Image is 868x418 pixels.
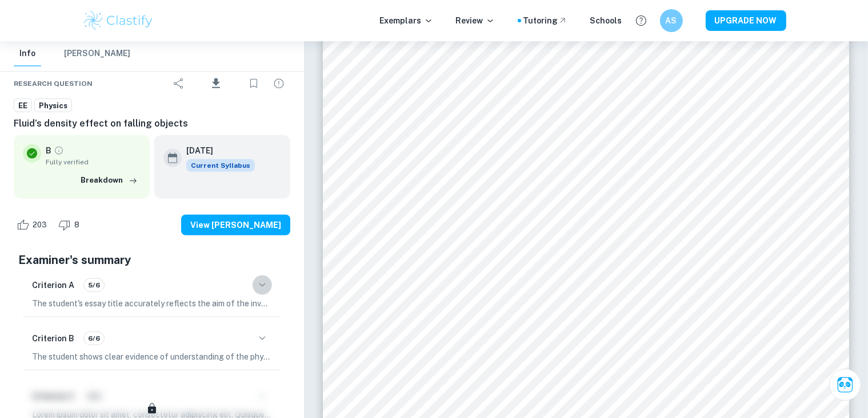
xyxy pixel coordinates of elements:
span: Current Syllabus [186,159,255,172]
span: 6/6 [84,333,104,344]
button: [PERSON_NAME] [64,41,130,66]
span: Physics [35,100,71,112]
button: UPGRADE NOW [706,10,786,31]
p: Review [456,14,495,27]
p: The student's essay title accurately reflects the aim of the investigation. It is presented as a ... [32,297,272,310]
img: Clastify logo [82,9,155,32]
button: Ask Clai [829,369,861,401]
p: B [46,144,51,157]
h6: [DATE] [186,144,246,157]
button: AS [660,9,683,32]
div: Download [193,69,240,98]
a: Tutoring [523,14,567,27]
span: 203 [26,219,53,231]
h5: Examiner's summary [18,251,286,269]
h6: Criterion A [32,279,74,291]
div: Like [14,216,53,234]
span: 8 [68,219,86,231]
h6: AS [665,14,678,27]
span: EE [14,100,31,112]
div: Report issue [267,72,290,95]
a: Schools [590,14,622,27]
span: Fully verified [46,157,141,167]
div: This exemplar is based on the current syllabus. Feel free to refer to it for inspiration/ideas wh... [186,159,255,172]
div: Bookmark [242,72,265,95]
span: Research question [14,78,93,89]
h6: Fluid’s density effect on falling objects [14,117,290,131]
div: Share [167,72,190,95]
div: Dislike [55,216,86,234]
h6: Criterion B [32,332,74,345]
p: Exemplars [380,14,433,27]
button: Info [14,41,41,66]
a: EE [14,98,32,113]
a: Grade fully verified [54,145,64,156]
span: 5/6 [84,280,104,290]
a: Physics [34,98,72,113]
button: Breakdown [78,172,141,189]
button: Help and Feedback [631,11,651,30]
p: The student shows clear evidence of understanding of the physics focused on in the essay, as demo... [32,350,272,363]
button: View [PERSON_NAME] [181,215,290,235]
